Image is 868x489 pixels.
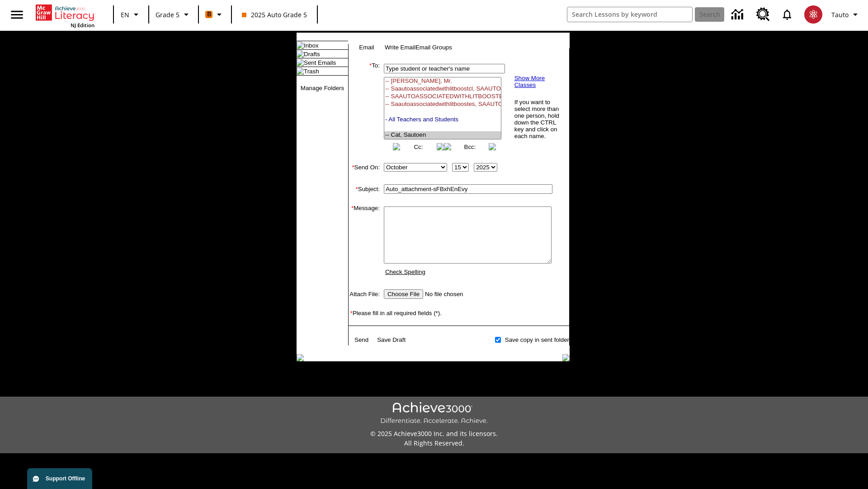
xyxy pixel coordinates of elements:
[297,59,304,66] img: folder_icon.gif
[207,9,211,20] span: B
[297,354,304,361] img: table_footer_left.gif
[349,196,358,205] img: spacer.gif
[121,10,129,19] span: EN
[349,334,349,335] img: spacer.gif
[804,5,822,24] img: avatar image
[384,77,501,85] option: -- [PERSON_NAME], Mr.
[349,182,380,196] td: Subject:
[27,468,92,489] button: Support Offline
[828,6,864,23] button: Profile/Settings
[349,205,380,278] td: Message:
[348,345,570,346] img: black_spacer.gif
[117,6,146,23] button: Language: EN, Select a language
[156,10,179,19] span: Grade 5
[384,85,501,93] option: -- Saautoassociatedwithlitboostcl, SAAUTOASSOCIATEDWITHLITBOOSTCLASSES
[349,345,349,345] img: spacer.gif
[489,143,496,150] img: button_right.png
[775,3,799,26] a: Notifications
[384,116,501,124] option: - All Teachers and Students
[349,326,355,333] img: spacer.gif
[349,161,380,173] td: Send On:
[301,85,344,91] a: Manage Folders
[514,98,562,140] td: If you want to select more than one person, hold down the CTRL key and click on each name.
[304,42,319,49] a: Inbox
[415,44,452,51] a: Email Groups
[349,152,358,161] img: spacer.gif
[384,93,501,101] option: -- SAAUTOASSOCIATEDWITHLITBOOSTEN, SAAUTOASSOCIATEDWITHLITBOOSTEN
[304,68,319,75] a: Trash
[464,144,476,150] a: Bcc:
[349,316,358,326] img: spacer.gif
[152,6,195,23] button: Grade: Grade 5, Select a grade
[385,44,415,51] a: Write Email
[242,10,307,19] span: 2025 Auto Grade 5
[831,10,849,19] span: Tauto
[349,62,380,152] td: To:
[202,6,228,23] button: Boost Class color is orange. Change class color
[799,3,828,26] button: Select a new avatar
[384,131,501,139] option: -- Cat, Sautoen
[414,144,423,150] a: Cc:
[349,310,569,316] td: Please fill in all required fields (*).
[385,268,425,275] a: Check Spelling
[437,143,444,150] img: button_right.png
[297,42,304,49] img: folder_icon.gif
[349,339,350,340] img: spacer.gif
[380,402,488,425] img: Achieve3000 Differentiate Accelerate Achieve
[384,101,501,108] option: -- Saautoassociatedwithlitboostes, SAAUTOASSOCIATEDWITHLITBOOSTES
[349,278,358,288] img: spacer.gif
[297,50,304,58] img: folder_icon.gif
[377,336,406,343] a: Save Draft
[349,288,380,301] td: Attach File:
[444,143,451,150] img: button_left.png
[726,2,751,27] a: Data Center
[36,3,94,29] div: Home
[349,301,358,310] img: spacer.gif
[349,333,349,334] img: spacer.gif
[393,143,400,150] img: button_left.png
[562,354,570,361] img: table_footer_right.gif
[354,336,368,343] a: Send
[502,335,569,345] td: Save copy in sent folder
[349,326,349,326] img: spacer.gif
[297,67,304,75] img: folder_icon.gif
[567,7,692,22] input: search field
[304,59,336,66] a: Sent Emails
[514,75,545,88] a: Show More Classes
[4,1,30,28] button: Open side menu
[751,2,775,27] a: Resource Center, Will open in new tab
[349,173,358,182] img: spacer.gif
[46,475,85,482] span: Support Offline
[359,44,374,51] a: Email
[304,51,320,58] a: Drafts
[380,105,382,110] img: spacer.gif
[71,22,94,29] span: NJ Edition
